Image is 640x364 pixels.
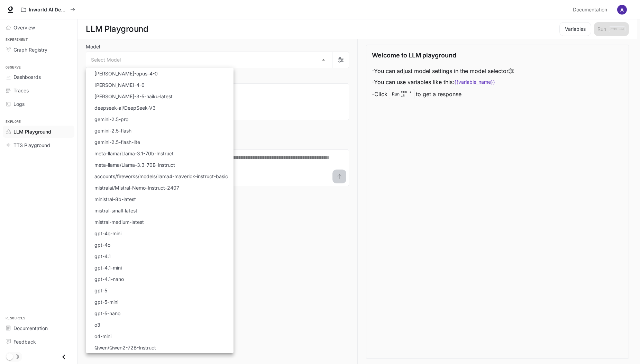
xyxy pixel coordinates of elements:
[94,230,121,237] p: gpt-4o-mini
[94,104,156,111] p: deepseek-ai/DeepSeek-V3
[94,298,118,306] p: gpt-5-mini
[94,241,110,248] p: gpt-4o
[94,161,175,169] p: meta-llama/Llama-3.3-70B-Instruct
[94,321,100,328] p: o3
[94,195,136,203] p: ministral-8b-latest
[94,81,145,89] p: [PERSON_NAME]-4-0
[94,344,156,351] p: Qwen/Qwen2-72B-Instruct
[94,138,140,146] p: gemini-2.5-flash-lite
[94,218,144,226] p: mistral-medium-latest
[94,127,131,134] p: gemini-2.5-flash
[94,70,158,77] p: [PERSON_NAME]-opus-4-0
[94,310,120,317] p: gpt-5-nano
[94,184,179,191] p: mistralai/Mistral-Nemo-Instruct-2407
[94,150,174,157] p: meta-llama/Llama-3.1-70b-Instruct
[94,207,137,214] p: mistral-small-latest
[94,173,228,180] p: accounts/fireworks/models/llama4-maverick-instruct-basic
[94,287,107,294] p: gpt-5
[94,275,124,283] p: gpt-4.1-nano
[94,253,111,260] p: gpt-4.1
[94,116,128,123] p: gemini-2.5-pro
[94,93,173,100] p: [PERSON_NAME]-3-5-haiku-latest
[94,264,122,271] p: gpt-4.1-mini
[94,333,111,340] p: o4-mini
